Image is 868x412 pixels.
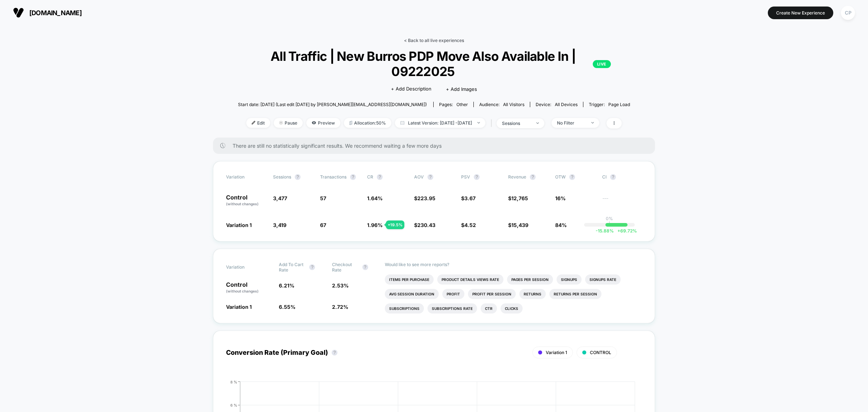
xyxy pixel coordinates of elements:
div: CP [841,6,855,20]
span: Pause [274,118,303,128]
span: Variation 1 [546,350,567,355]
li: Avg Session Duration [385,289,439,299]
span: 3,419 [273,222,286,228]
div: + 19.5 % [386,220,404,229]
span: CR [367,174,373,180]
span: -15.88 % [596,228,614,234]
span: 57 [320,195,326,201]
span: $ [414,222,435,228]
span: + [617,228,620,234]
span: 6.55 % [279,304,295,310]
img: end [536,122,539,124]
button: [DOMAIN_NAME] [11,7,84,18]
span: $ [508,222,528,228]
button: ? [332,350,337,356]
p: Would like to see more reports? [385,262,642,267]
span: Checkout Rate [332,262,359,273]
div: Trigger: [589,102,630,107]
span: There are still no statistically significant results. We recommend waiting a few more days [233,143,641,149]
span: + Add Description [391,85,431,93]
li: Profit [442,289,464,299]
li: Pages Per Session [507,274,553,285]
span: Device: [530,102,583,107]
li: Subscriptions Rate [427,303,477,314]
p: Control [226,282,272,294]
li: Clicks [501,303,523,314]
button: ? [427,174,433,180]
span: 84% [555,222,567,228]
li: Subscriptions [385,303,424,314]
span: 223.95 [417,195,435,201]
button: ? [569,174,575,180]
span: 4.52 [464,222,476,228]
span: $ [461,195,476,201]
span: (without changes) [226,289,259,293]
span: PSV [461,174,470,180]
span: CONTROL [590,350,611,355]
span: AOV [414,174,424,180]
div: Audience: [479,102,524,107]
button: ? [377,174,383,180]
img: end [279,121,283,125]
span: 16% [555,195,566,201]
img: Visually logo [13,7,24,18]
span: $ [461,222,476,228]
button: CP [839,5,857,20]
span: 1.96 % [367,222,383,228]
span: Variation [226,262,266,273]
span: + Add Images [446,86,477,92]
li: Signups [557,274,582,285]
button: ? [474,174,480,180]
span: 230.43 [417,222,435,228]
button: Create New Experience [768,7,833,19]
li: Profit Per Session [468,289,516,299]
img: end [591,122,594,123]
span: $ [414,195,435,201]
p: Control [226,194,266,207]
span: Sessions [273,174,291,180]
li: Product Details Views Rate [437,274,503,285]
span: $ [508,195,528,201]
li: Returns [519,289,546,299]
span: Revenue [508,174,526,180]
span: other [456,102,468,107]
button: ? [362,264,368,270]
span: OTW [555,174,595,180]
img: end [477,122,480,123]
span: Transactions [320,174,346,180]
span: Variation [226,174,266,180]
span: Preview [306,118,340,128]
tspan: 8 % [230,379,237,384]
span: Variation 1 [226,304,252,310]
span: 69.72 % [614,228,637,234]
button: ? [530,174,536,180]
li: Returns Per Session [549,289,601,299]
div: No Filter [557,120,586,126]
p: LIVE [593,60,611,68]
span: 6.21 % [279,282,294,289]
p: | [609,221,610,227]
span: Latest Version: [DATE] - [DATE] [395,118,485,128]
span: 2.72 % [332,304,348,310]
div: sessions [502,121,531,126]
span: (without changes) [226,202,259,206]
button: ? [610,174,616,180]
span: [DOMAIN_NAME] [29,9,82,17]
img: calendar [400,121,404,125]
span: Edit [246,118,270,128]
span: Add To Cart Rate [279,262,306,273]
tspan: 6 % [230,403,237,407]
span: Allocation: 50% [344,118,391,128]
img: rebalance [349,121,352,125]
a: < Back to all live experiences [404,38,464,43]
li: Ctr [481,303,497,314]
li: Signups Rate [585,274,621,285]
button: ? [295,174,301,180]
span: | [489,118,497,129]
span: Start date: [DATE] (Last edit [DATE] by [PERSON_NAME][EMAIL_ADDRESS][DOMAIN_NAME]) [238,102,427,107]
span: 12,765 [511,195,528,201]
span: Variation 1 [226,222,252,228]
span: All Traffic | New Burros PDP Move Also Available In | 09222025 [257,49,611,79]
div: Pages: [439,102,468,107]
span: 3.67 [464,195,476,201]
